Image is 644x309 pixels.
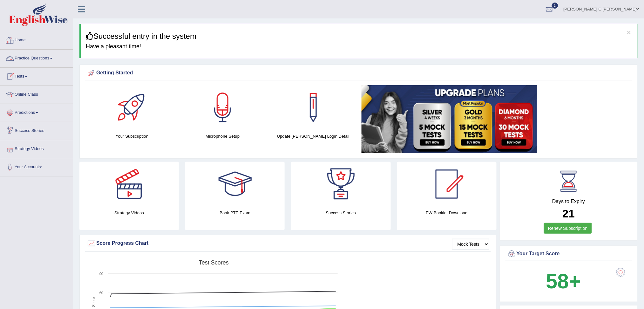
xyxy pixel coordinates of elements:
h4: Strategy Videos [79,209,179,216]
a: Success Stories [0,122,73,138]
a: Online Class [0,86,73,102]
tspan: Test scores [199,259,229,266]
div: Your Target Score [507,249,630,259]
a: Home [0,31,73,47]
a: Strategy Videos [0,140,73,156]
a: Predictions [0,104,73,120]
b: 21 [562,207,575,220]
text: 60 [99,291,103,295]
h4: Microphone Setup [180,133,265,140]
a: Tests [0,68,73,84]
img: small5.jpg [362,85,537,153]
div: Getting Started [87,68,630,78]
text: 90 [99,272,103,276]
tspan: Score [92,297,96,307]
h4: Days to Expiry [507,199,630,204]
h4: EW Booklet Download [397,209,497,216]
a: Your Account [0,158,73,174]
b: 58+ [546,270,581,293]
h4: Have a pleasant time! [86,44,633,50]
h3: Successful entry in the system [86,32,633,40]
h4: Your Subscription [90,133,174,140]
div: Score Progress Chart [87,239,489,248]
h4: Update [PERSON_NAME] Login Detail [271,133,355,140]
h4: Book PTE Exam [185,209,285,216]
button: × [627,29,631,36]
h4: Success Stories [291,209,390,216]
a: Renew Subscription [544,223,592,234]
span: 1 [552,3,558,9]
a: Practice Questions [0,50,73,65]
